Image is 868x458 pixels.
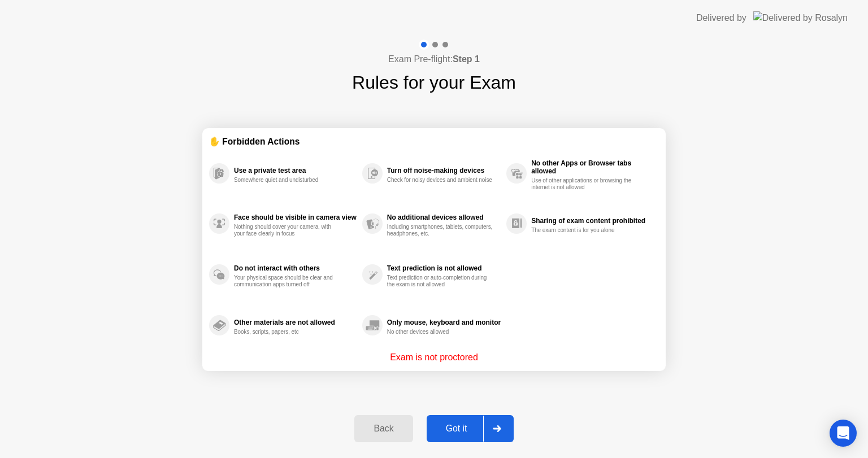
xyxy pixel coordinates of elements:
button: Back [354,415,413,442]
div: Back [358,424,409,434]
div: Delivered by [696,11,747,25]
div: Somewhere quiet and undisturbed [234,177,341,184]
div: Got it [430,424,483,434]
div: Nothing should cover your camera, with your face clearly in focus [234,224,341,237]
div: Turn off noise-making devices [387,167,501,175]
div: Use a private test area [234,167,357,175]
p: Exam is not proctored [390,351,478,364]
div: Your physical space should be clear and communication apps turned off [234,274,341,288]
div: The exam content is for you alone [531,227,638,234]
div: Books, scripts, papers, etc [234,329,341,335]
div: Sharing of exam content prohibited [531,217,653,225]
div: Other materials are not allowed [234,319,357,326]
div: Including smartphones, tablets, computers, headphones, etc. [387,224,494,237]
img: Delivered by Rosalyn [753,11,848,24]
div: No additional devices allowed [387,213,501,221]
h4: Exam Pre-flight: [388,53,480,66]
div: Open Intercom Messenger [830,420,857,447]
div: Face should be visible in camera view [234,213,357,221]
div: Check for noisy devices and ambient noise [387,177,494,184]
b: Step 1 [453,54,480,64]
div: ✋ Forbidden Actions [209,135,659,148]
div: No other Apps or Browser tabs allowed [531,159,653,175]
div: Only mouse, keyboard and monitor [387,319,501,326]
div: No other devices allowed [387,329,494,335]
div: Do not interact with others [234,264,357,272]
h1: Rules for your Exam [352,69,516,96]
div: Text prediction is not allowed [387,264,501,272]
div: Text prediction or auto-completion during the exam is not allowed [387,274,494,288]
button: Got it [427,415,514,442]
div: Use of other applications or browsing the internet is not allowed [531,177,638,191]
